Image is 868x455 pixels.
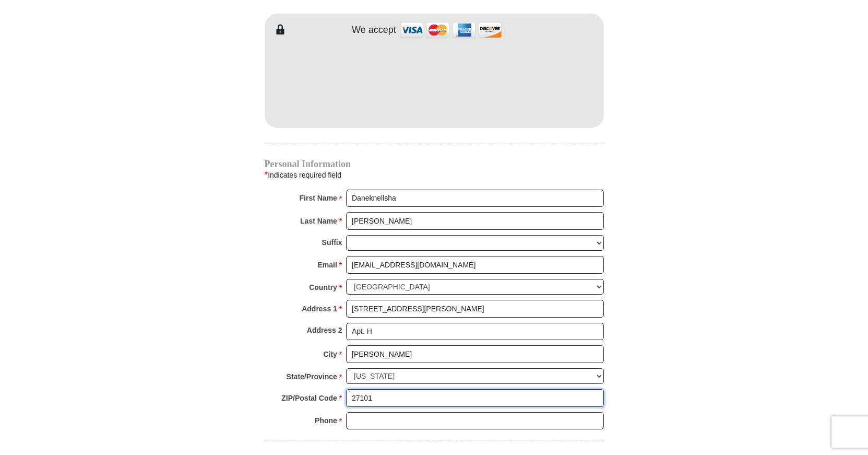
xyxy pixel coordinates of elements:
[300,191,337,205] strong: First Name
[300,214,337,228] strong: Last Name
[281,391,337,405] strong: ZIP/Postal Code
[307,323,342,337] strong: Address 2
[309,280,337,295] strong: Country
[322,235,342,250] strong: Suffix
[287,369,337,384] strong: State/Province
[265,168,604,182] div: Indicates required field
[323,347,337,361] strong: City
[315,413,337,428] strong: Phone
[399,19,503,41] img: credit cards accepted
[352,25,396,36] h4: We accept
[302,301,337,316] strong: Address 1
[265,160,604,168] h4: Personal Information
[318,258,337,272] strong: Email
